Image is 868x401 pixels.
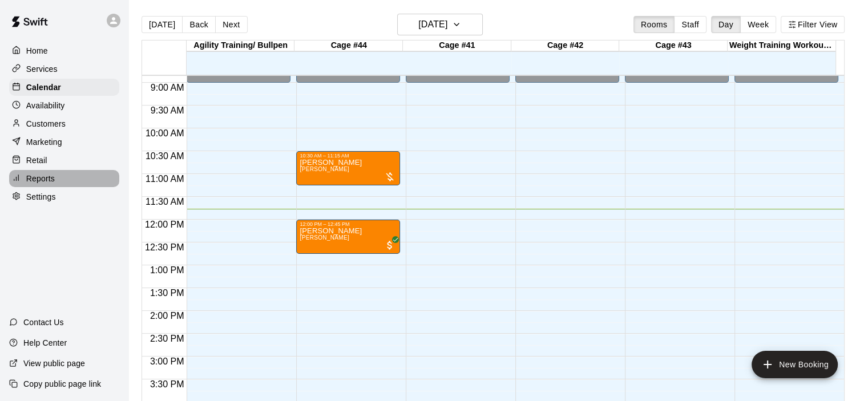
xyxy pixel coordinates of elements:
a: Settings [9,188,119,205]
div: 12:00 PM – 12:45 PM: Kevin Keller [296,220,400,254]
span: 3:30 PM [147,379,187,389]
p: View public page [23,358,85,369]
p: Retail [26,155,47,166]
span: 12:00 PM [142,220,187,229]
span: 1:00 PM [147,265,187,275]
p: Reports [26,173,55,184]
div: 10:30 AM – 11:15 AM [300,153,397,159]
a: Customers [9,115,119,132]
button: Filter View [781,16,845,33]
button: Week [740,16,776,33]
button: Next [215,16,247,33]
span: [PERSON_NAME] [300,166,349,172]
span: [PERSON_NAME] [300,234,349,241]
span: 11:00 AM [143,174,187,184]
h6: [DATE] [418,17,447,33]
span: 1:30 PM [147,288,187,298]
p: Marketing [26,136,62,148]
span: 10:00 AM [143,128,187,138]
span: 2:30 PM [147,334,187,343]
p: Copy public page link [23,378,101,390]
div: Cage #44 [294,40,403,51]
p: Availability [26,100,65,111]
span: 9:00 AM [148,83,187,92]
button: Day [711,16,741,33]
p: Settings [26,191,56,202]
a: Calendar [9,79,119,96]
div: Agility Training/ Bullpen [187,40,295,51]
div: Cage #42 [511,40,620,51]
span: 10:30 AM [143,151,187,161]
div: 10:30 AM – 11:15 AM: Kevin Keller [296,151,400,185]
p: Contact Us [23,317,64,328]
span: 3:00 PM [147,357,187,366]
p: Help Center [23,337,67,349]
span: All customers have paid [384,240,395,251]
a: Marketing [9,133,119,151]
span: 2:00 PM [147,311,187,321]
p: Home [26,45,48,56]
button: Staff [674,16,706,33]
button: [DATE] [397,14,483,35]
p: Customers [26,118,66,129]
p: Calendar [26,82,61,93]
div: Weight Training Workout Area [728,40,836,51]
span: 9:30 AM [148,106,187,115]
p: Services [26,63,58,75]
button: Rooms [633,16,675,33]
span: 11:30 AM [143,197,187,206]
button: add [752,351,838,378]
button: [DATE] [142,16,183,33]
a: Home [9,42,119,59]
a: Reports [9,170,119,187]
span: 12:30 PM [142,242,187,252]
a: Availability [9,97,119,114]
button: Back [182,16,216,33]
div: Cage #43 [619,40,728,51]
a: Services [9,60,119,78]
div: 12:00 PM – 12:45 PM [300,221,397,227]
a: Retail [9,152,119,169]
div: Cage #41 [403,40,511,51]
